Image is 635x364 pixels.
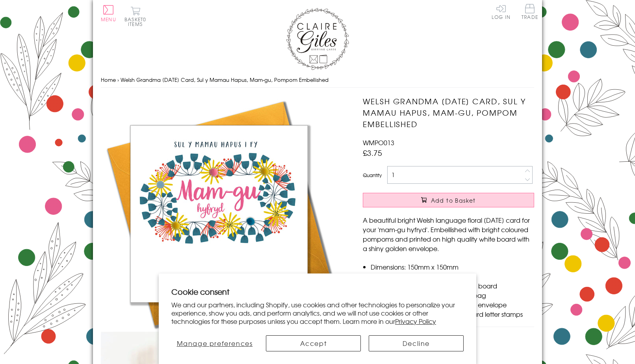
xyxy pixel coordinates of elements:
a: Privacy Policy [395,316,436,326]
span: WMPO013 [363,138,394,147]
button: Accept [266,335,361,351]
a: Log In [492,4,511,19]
label: Quantity [363,172,382,179]
a: Home [101,76,116,83]
img: Welsh Grandma Mother's Day Card, Sul y Mamau Hapus, Mam-gu, Pompom Embellished [101,96,337,332]
span: Welsh Grandma [DATE] Card, Sul y Mamau Hapus, Mam-gu, Pompom Embellished [121,76,329,83]
h1: Welsh Grandma [DATE] Card, Sul y Mamau Hapus, Mam-gu, Pompom Embellished [363,96,534,129]
button: Basket0 items [124,6,146,26]
span: Menu [101,16,116,23]
button: Decline [369,335,464,351]
span: Add to Basket [431,196,476,204]
p: A beautiful bright Welsh language floral [DATE] card for your 'mam-gu hyfryd'. Embellished with b... [363,215,534,253]
a: Trade [522,4,538,21]
li: Dimensions: 150mm x 150mm [371,262,534,272]
span: 0 items [128,16,146,28]
span: Trade [522,4,538,19]
p: We and our partners, including Shopify, use cookies and other technologies to personalize your ex... [171,301,464,325]
span: Manage preferences [177,338,253,348]
span: £3.75 [363,147,382,158]
img: Claire Giles Greetings Cards [286,8,349,70]
button: Add to Basket [363,193,534,207]
li: Blank inside for your own message [371,272,534,281]
button: Menu [101,5,116,22]
nav: breadcrumbs [101,72,534,88]
h2: Cookie consent [171,286,464,297]
button: Manage preferences [171,335,258,351]
span: › [117,76,119,83]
